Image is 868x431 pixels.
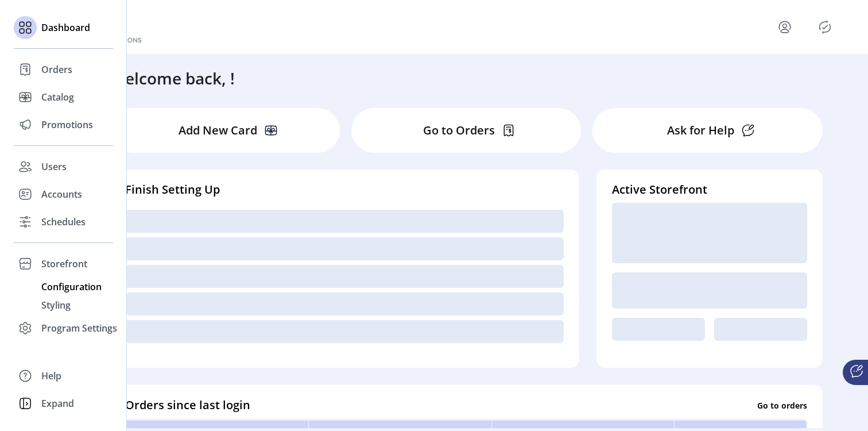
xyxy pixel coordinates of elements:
p: Ask for Help [667,122,734,139]
p: Go to Orders [423,122,495,139]
span: Help [41,369,61,383]
button: menu [776,18,794,36]
span: Styling [41,298,71,312]
h4: Orders since last login [125,397,250,414]
p: Go to orders [757,399,807,411]
span: Program Settings [41,321,117,335]
span: Accounts [41,187,82,201]
span: Orders [41,63,72,76]
span: Catalog [41,90,74,104]
p: Add New Card [179,122,257,139]
h3: Welcome back, ! [110,66,235,90]
span: Schedules [41,215,86,229]
span: Users [41,160,67,174]
button: Publisher Panel [816,18,834,36]
span: Storefront [41,257,87,271]
h4: Active Storefront [612,181,807,198]
span: Expand [41,397,74,410]
h4: Finish Setting Up [125,181,564,198]
span: Configuration [41,280,102,294]
span: Promotions [41,118,93,132]
span: Dashboard [41,21,90,34]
